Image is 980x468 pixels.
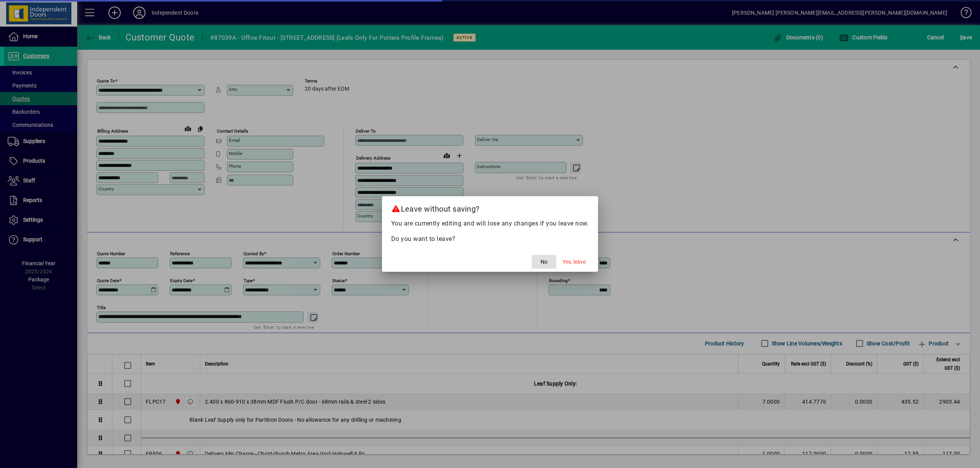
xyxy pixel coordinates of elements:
button: Yes, leave [559,255,589,269]
h2: Leave without saving? [382,196,598,219]
p: Do you want to leave? [391,234,589,244]
span: Yes, leave [563,258,586,266]
button: No [532,255,556,269]
p: You are currently editing and will lose any changes if you leave now. [391,219,589,228]
span: No [541,258,547,266]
